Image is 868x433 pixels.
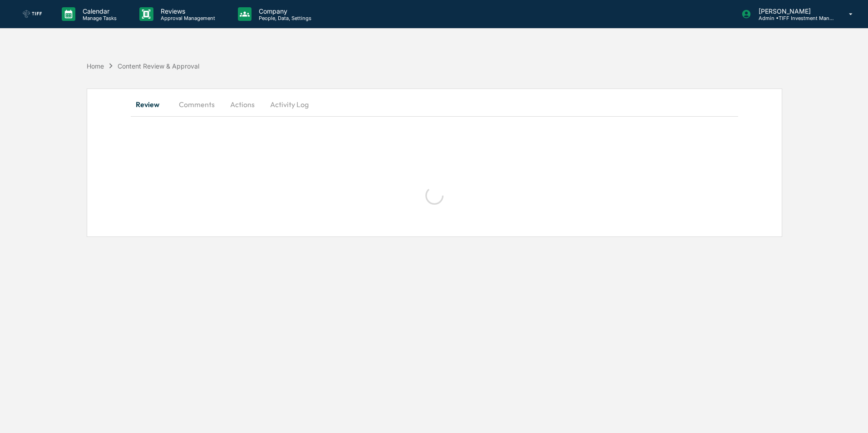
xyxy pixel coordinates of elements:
p: Manage Tasks [75,15,121,21]
div: Content Review & Approval [118,62,199,70]
div: secondary tabs example [131,93,738,115]
p: People, Data, Settings [252,15,316,21]
button: Activity Log [263,93,316,115]
button: Actions [222,93,263,115]
p: Admin • TIFF Investment Management [751,15,836,21]
p: Company [252,7,316,15]
button: Review [131,93,172,115]
img: logo [22,9,44,19]
div: Home [87,62,104,70]
p: [PERSON_NAME] [751,7,836,15]
button: Comments [172,93,222,115]
p: Reviews [153,7,220,15]
p: Calendar [75,7,121,15]
p: Approval Management [153,15,220,21]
